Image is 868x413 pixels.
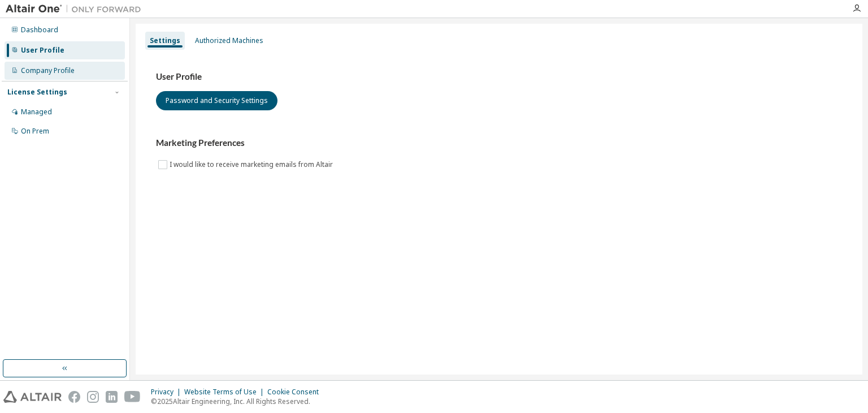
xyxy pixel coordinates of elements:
div: Privacy [151,388,184,397]
img: instagram.svg [87,391,99,403]
label: I would like to receive marketing emails from Altair [170,158,335,171]
div: Authorized Machines [195,36,263,45]
h3: Marketing Preferences [156,137,842,149]
div: Company Profile [21,66,75,75]
img: altair_logo.svg [3,391,62,403]
div: Dashboard [21,25,58,35]
div: Website Terms of Use [184,388,267,397]
h3: User Profile [156,71,842,83]
p: © 2025 Altair Engineering, Inc. All Rights Reserved. [151,397,325,406]
button: Password and Security Settings [156,91,277,110]
img: facebook.svg [68,391,80,403]
div: Cookie Consent [267,388,325,397]
img: linkedin.svg [106,391,118,403]
div: On Prem [21,127,49,136]
img: Altair One [6,3,147,15]
div: User Profile [21,46,64,55]
div: Managed [21,107,52,117]
div: Settings [150,36,180,45]
img: youtube.svg [124,391,141,403]
div: License Settings [7,88,67,97]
